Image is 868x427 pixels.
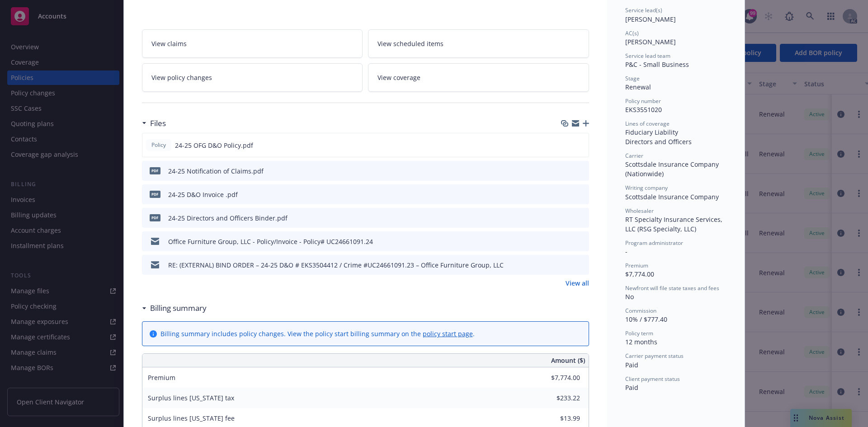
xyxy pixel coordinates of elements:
[142,117,166,129] div: Files
[142,29,363,58] a: View claims
[563,190,570,199] button: download file
[168,260,504,270] div: RE: (EXTERNAL) BIND ORDER – 24-25 D&O # EKS3504412 / Crime #UC24661091.23 – Office Furniture Grou...
[625,152,643,160] span: Carrier
[577,141,585,150] button: preview file
[151,39,187,48] span: View claims
[625,307,656,314] span: Commission
[150,214,160,221] span: pdf
[168,190,238,199] div: 24-25 D&O Invoice .pdf
[625,315,667,324] span: 10% / $777.40
[625,329,653,337] span: Policy term
[577,213,585,223] button: preview file
[562,141,570,150] button: download file
[168,237,373,246] div: Office Furniture Group, LLC - Policy/Invoice - Policy# UC24661091.24
[625,38,676,46] span: [PERSON_NAME]
[625,52,670,60] span: Service lead team
[625,60,689,69] span: P&C - Small Business
[625,284,719,292] span: Newfront will file state taxes and fees
[625,105,662,114] span: EKS3551020
[175,141,253,150] span: 24-25 OFG D&O Policy.pdf
[150,191,160,197] span: pdf
[527,412,585,425] input: 0.00
[368,29,589,58] a: View scheduled items
[168,213,288,223] div: 24-25 Directors and Officers Binder.pdf
[625,127,726,137] div: Fiduciary Liability
[625,262,648,269] span: Premium
[625,352,684,360] span: Carrier payment status
[168,166,264,176] div: 24-25 Notification of Claims.pdf
[625,338,657,346] span: 12 months
[150,167,160,174] span: pdf
[563,213,570,223] button: download file
[160,329,475,338] div: Billing summary includes policy changes. View the policy start billing summary on the .
[625,192,719,201] span: Scottsdale Insurance Company
[551,356,585,365] span: Amount ($)
[150,302,207,314] h3: Billing summary
[148,394,234,402] span: Surplus lines [US_STATE] tax
[527,371,585,385] input: 0.00
[625,239,683,247] span: Program administrator
[150,141,168,149] span: Policy
[625,270,654,278] span: $7,774.00
[625,184,668,192] span: Writing company
[368,63,589,92] a: View coverage
[625,247,627,256] span: -
[625,160,721,178] span: Scottsdale Insurance Company (Nationwide)
[563,166,570,176] button: download file
[625,207,654,215] span: Wholesaler
[625,97,661,105] span: Policy number
[625,292,634,301] span: No
[625,83,651,91] span: Renewal
[625,215,724,233] span: RT Specialty Insurance Services, LLC (RSG Specialty, LLC)
[625,75,640,82] span: Stage
[377,73,420,82] span: View coverage
[625,375,680,383] span: Client payment status
[563,260,570,270] button: download file
[150,117,166,129] h3: Files
[151,73,212,82] span: View policy changes
[377,39,443,48] span: View scheduled items
[423,329,473,338] a: policy start page
[625,15,676,23] span: [PERSON_NAME]
[148,373,175,382] span: Premium
[625,383,638,392] span: Paid
[625,6,662,14] span: Service lead(s)
[563,237,570,246] button: download file
[148,414,235,422] span: Surplus lines [US_STATE] fee
[142,63,363,92] a: View policy changes
[527,391,585,405] input: 0.00
[577,190,585,199] button: preview file
[625,361,638,369] span: Paid
[625,137,726,146] div: Directors and Officers
[577,237,585,246] button: preview file
[577,260,585,270] button: preview file
[625,120,670,127] span: Lines of coverage
[577,166,585,176] button: preview file
[566,278,589,288] a: View all
[142,302,207,314] div: Billing summary
[625,29,639,37] span: AC(s)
